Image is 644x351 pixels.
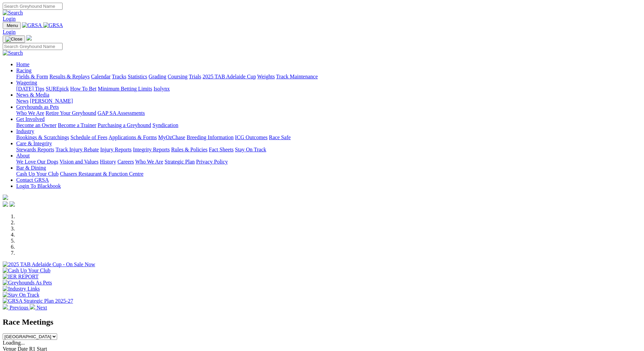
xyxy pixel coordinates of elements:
a: Stewards Reports [16,147,54,152]
a: 2025 TAB Adelaide Cup [202,74,256,79]
a: Become an Owner [16,122,56,128]
span: Menu [7,23,18,28]
img: chevron-left-pager-white.svg [3,304,8,309]
a: Who We Are [135,159,163,165]
div: Racing [16,74,641,80]
a: Login [3,16,16,22]
div: Care & Integrity [16,147,641,153]
img: Search [3,10,23,16]
a: Greyhounds as Pets [16,104,59,110]
a: Privacy Policy [196,159,228,165]
a: Fields & Form [16,74,48,79]
a: Next [30,305,47,310]
a: Vision and Values [59,159,98,165]
img: Greyhounds As Pets [3,280,52,286]
img: IER REPORT [3,274,39,280]
button: Toggle navigation [3,35,25,43]
img: chevron-right-pager-white.svg [30,304,35,309]
a: Bar & Dining [16,165,46,171]
h2: Race Meetings [3,318,641,327]
span: Loading... [3,340,25,346]
a: MyOzChase [158,134,185,140]
div: Bar & Dining [16,171,641,177]
a: Previous [3,305,30,310]
img: Cash Up Your Club [3,268,50,274]
img: GRSA Strategic Plan 2025-27 [3,298,73,304]
a: Minimum Betting Limits [98,86,152,92]
a: Applications & Forms [109,134,157,140]
a: Careers [117,159,134,165]
a: We Love Our Dogs [16,159,58,165]
a: Tracks [112,74,126,79]
img: twitter.svg [9,201,15,207]
a: Stay On Track [235,147,266,152]
img: Stay On Track [3,292,39,298]
a: Track Maintenance [276,74,318,79]
img: Close [5,36,22,42]
span: Next [37,305,47,310]
a: Login [3,29,16,35]
a: Trials [189,74,201,79]
button: Toggle navigation [3,22,21,29]
a: How To Bet [70,86,97,92]
a: Retire Your Greyhound [46,110,96,116]
img: GRSA [22,22,42,28]
img: facebook.svg [3,201,8,207]
a: Statistics [128,74,147,79]
a: Fact Sheets [209,147,234,152]
img: 2025 TAB Adelaide Cup - On Sale Now [3,261,95,268]
a: Injury Reports [100,147,132,152]
a: Schedule of Fees [70,134,107,140]
a: SUREpick [46,86,69,92]
a: Contact GRSA [16,177,49,183]
a: Syndication [152,122,178,128]
a: [DATE] Tips [16,86,44,92]
a: Coursing [168,74,188,79]
a: Care & Integrity [16,141,52,146]
div: About [16,159,641,165]
a: Rules & Policies [171,147,208,152]
span: Previous [9,305,28,310]
a: Login To Blackbook [16,183,61,189]
input: Search [3,3,63,10]
a: Strategic Plan [165,159,195,165]
a: Isolynx [153,86,170,92]
a: Integrity Reports [133,147,170,152]
img: GRSA [43,22,63,28]
a: Racing [16,68,31,73]
img: logo-grsa-white.png [26,35,32,41]
a: Become a Trainer [58,122,96,128]
a: Wagering [16,80,37,85]
a: Breeding Information [187,134,234,140]
a: GAP SA Assessments [98,110,145,116]
a: Home [16,61,29,67]
a: Get Involved [16,116,45,122]
a: Results & Replays [49,74,90,79]
a: Industry [16,128,34,134]
a: News & Media [16,92,49,98]
div: Greyhounds as Pets [16,110,641,116]
a: Calendar [91,74,111,79]
a: News [16,98,28,104]
a: Purchasing a Greyhound [98,122,151,128]
a: Bookings & Scratchings [16,134,69,140]
a: History [100,159,116,165]
a: Who We Are [16,110,44,116]
img: logo-grsa-white.png [3,195,8,200]
div: Industry [16,134,641,141]
a: Cash Up Your Club [16,171,58,177]
img: Industry Links [3,286,40,292]
div: News & Media [16,98,641,104]
a: About [16,153,30,158]
a: Weights [257,74,275,79]
a: [PERSON_NAME] [30,98,73,104]
input: Search [3,43,63,50]
img: Search [3,50,23,56]
a: Chasers Restaurant & Function Centre [60,171,143,177]
div: Wagering [16,86,641,92]
div: Get Involved [16,122,641,128]
a: Race Safe [269,134,290,140]
a: Track Injury Rebate [55,147,99,152]
a: Grading [149,74,166,79]
a: ICG Outcomes [235,134,267,140]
